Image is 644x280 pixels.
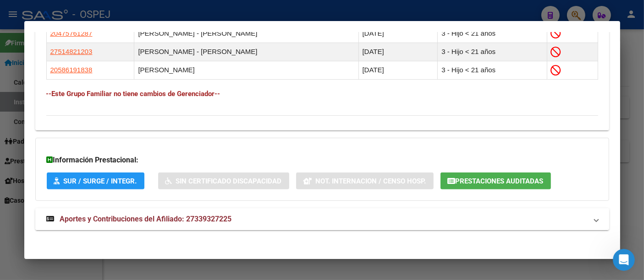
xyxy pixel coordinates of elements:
[134,61,358,79] td: [PERSON_NAME]
[134,24,358,43] td: [PERSON_NAME] - [PERSON_NAME]
[176,177,282,185] span: Sin Certificado Discapacidad
[613,249,635,271] iframe: Intercom live chat
[60,215,232,223] span: Aportes y Contribuciones del Afiliado: 27339327225
[158,172,289,189] button: Sin Certificado Discapacidad
[46,89,598,99] h4: --Este Grupo Familiar no tiene cambios de Gerenciador--
[50,66,93,74] span: 20586191838
[438,43,547,61] td: 3 - Hijo < 21 años
[316,177,426,185] span: Not. Internacion / Censo Hosp.
[35,208,609,230] mat-expansion-panel-header: Aportes y Contribuciones del Afiliado: 27339327225
[438,24,547,43] td: 3 - Hijo < 21 años
[358,24,438,43] td: [DATE]
[47,172,144,189] button: SUR / SURGE / INTEGR.
[440,172,551,189] button: Prestaciones Auditadas
[456,177,544,185] span: Prestaciones Auditadas
[296,172,434,189] button: Not. Internacion / Censo Hosp.
[47,155,598,166] h3: Información Prestacional:
[50,29,93,37] span: 20475761287
[438,61,547,79] td: 3 - Hijo < 21 años
[358,43,438,61] td: [DATE]
[134,43,358,61] td: [PERSON_NAME] - [PERSON_NAME]
[50,48,93,55] span: 27514821203
[358,61,438,79] td: [DATE]
[64,177,137,185] span: SUR / SURGE / INTEGR.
